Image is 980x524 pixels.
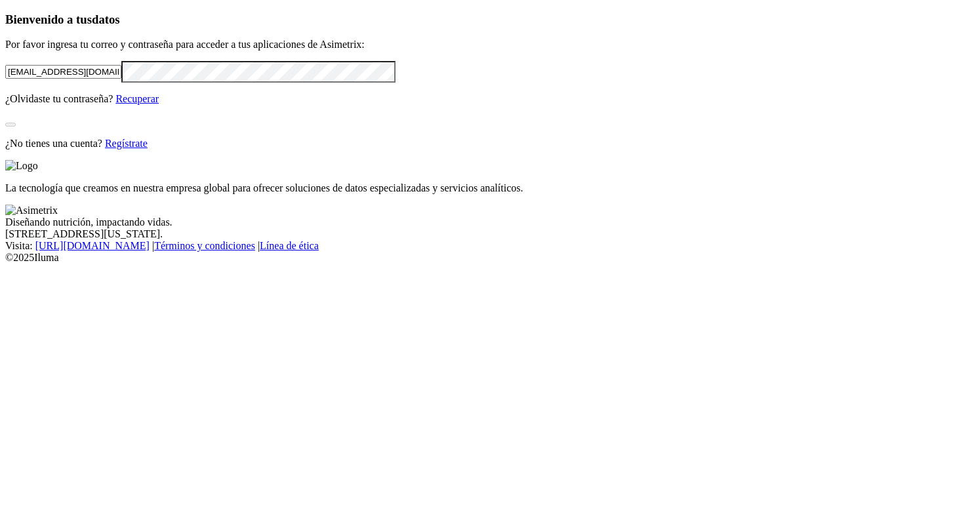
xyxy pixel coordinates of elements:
h3: Bienvenido a tus [5,12,975,27]
span: datos [92,12,120,26]
input: Tu correo [5,65,121,79]
a: Términos y condiciones [154,240,255,251]
a: Recuperar [115,93,159,104]
p: ¿No tienes una cuenta? [5,138,975,150]
div: Visita : | | [5,240,975,252]
a: [URL][DOMAIN_NAME] [35,240,150,251]
a: Regístrate [105,138,148,149]
div: Diseñando nutrición, impactando vidas. [5,216,975,228]
p: Por favor ingresa tu correo y contraseña para acceder a tus aplicaciones de Asimetrix: [5,39,975,50]
img: Logo [5,160,38,172]
a: Línea de ética [260,240,319,251]
div: © 2025 Iluma [5,252,975,264]
img: Asimetrix [5,205,58,216]
p: ¿Olvidaste tu contraseña? [5,93,975,105]
p: La tecnología que creamos en nuestra empresa global para ofrecer soluciones de datos especializad... [5,182,975,194]
div: [STREET_ADDRESS][US_STATE]. [5,228,975,240]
